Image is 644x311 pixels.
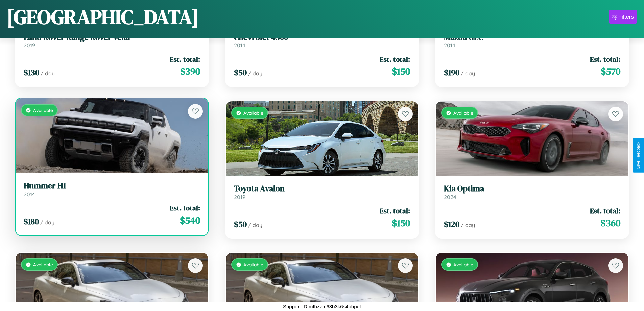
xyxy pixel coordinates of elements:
[170,203,200,213] span: Est. total:
[24,42,35,49] span: 2019
[234,42,245,49] span: 2014
[243,262,263,267] span: Available
[392,216,410,230] span: $ 150
[461,222,475,228] span: / day
[461,70,475,77] span: / day
[618,14,634,20] div: Filters
[609,10,637,24] button: Filters
[24,216,39,227] span: $ 180
[444,42,455,49] span: 2014
[234,184,410,200] a: Toyota Avalon2019
[444,184,620,200] a: Kia Optima2024
[380,54,410,64] span: Est. total:
[453,110,473,116] span: Available
[234,67,247,78] span: $ 50
[33,107,53,113] span: Available
[33,262,53,267] span: Available
[234,194,245,200] span: 2019
[40,219,54,226] span: / day
[392,65,410,78] span: $ 150
[248,70,262,77] span: / day
[590,206,620,216] span: Est. total:
[24,67,39,78] span: $ 130
[180,65,200,78] span: $ 390
[7,3,199,31] h1: [GEOGRAPHIC_DATA]
[234,184,410,194] h3: Toyota Avalon
[24,181,200,191] h3: Hummer H1
[453,262,473,267] span: Available
[636,142,641,169] div: Give Feedback
[24,191,35,198] span: 2014
[380,206,410,216] span: Est. total:
[444,67,459,78] span: $ 190
[41,70,55,77] span: / day
[444,219,459,230] span: $ 120
[170,54,200,64] span: Est. total:
[283,302,361,311] p: Support ID: mfhzzm63b3k6s4phpet
[590,54,620,64] span: Est. total:
[444,184,620,194] h3: Kia Optima
[234,219,247,230] span: $ 50
[601,65,620,78] span: $ 570
[248,222,262,228] span: / day
[243,110,263,116] span: Available
[600,216,620,230] span: $ 360
[444,194,456,200] span: 2024
[444,32,620,49] a: Mazda GLC2014
[234,32,410,49] a: Chevrolet 45002014
[180,214,200,227] span: $ 540
[24,181,200,198] a: Hummer H12014
[24,32,200,49] a: Land Rover Range Rover Velar2019
[24,32,200,42] h3: Land Rover Range Rover Velar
